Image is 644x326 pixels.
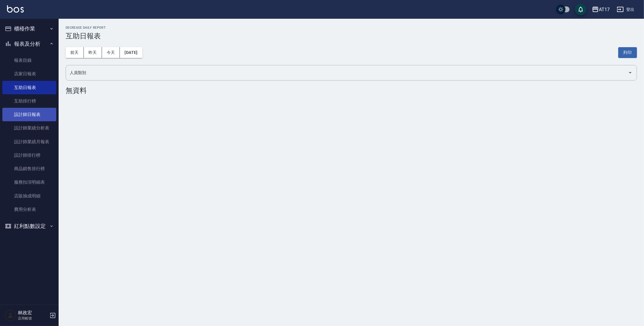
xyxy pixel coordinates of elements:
a: 設計師排行榜 [2,149,56,162]
a: 設計師業績月報表 [2,135,56,149]
a: 設計師日報表 [2,108,56,121]
a: 報表目錄 [2,54,56,67]
a: 互助日報表 [2,81,56,94]
button: Open [626,68,635,77]
a: 服務扣項明細表 [2,175,56,189]
button: 前天 [66,47,84,58]
div: AT17 [599,6,610,13]
input: 人員名稱 [68,68,626,78]
button: 今天 [102,47,120,58]
button: 登出 [614,4,637,15]
h5: 林政宏 [18,310,48,316]
button: AT17 [590,4,612,16]
a: 費用分析表 [2,203,56,216]
button: 紅利點數設定 [2,219,56,234]
h2: Decrease Daily Report [66,26,637,30]
h3: 互助日報表 [66,32,637,40]
button: save [575,4,587,15]
div: 無資料 [66,86,637,95]
p: 店用帳號 [18,316,48,321]
a: 互助排行榜 [2,94,56,108]
button: 櫃檯作業 [2,21,56,36]
button: 昨天 [84,47,102,58]
button: [DATE] [120,47,142,58]
a: 店販抽成明細 [2,189,56,203]
img: Person [5,310,16,321]
button: 報表及分析 [2,36,56,52]
a: 設計師業績分析表 [2,121,56,135]
a: 店家日報表 [2,67,56,81]
img: Logo [7,5,24,13]
a: 商品銷售排行榜 [2,162,56,175]
button: 列印 [618,47,637,58]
